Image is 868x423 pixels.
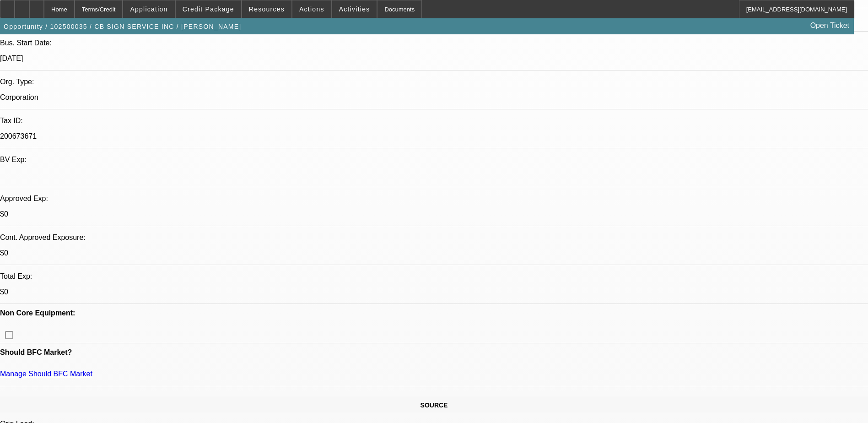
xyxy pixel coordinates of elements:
[242,0,291,18] button: Resources
[332,0,377,18] button: Activities
[299,5,324,13] span: Actions
[339,5,370,13] span: Activities
[176,0,241,18] button: Credit Package
[123,0,174,18] button: Application
[421,401,448,409] span: SOURCE
[807,18,853,33] a: Open Ticket
[130,5,167,13] span: Application
[292,0,331,18] button: Actions
[4,23,242,30] span: Opportunity / 102500035 / CB SIGN SERVICE INC / [PERSON_NAME]
[249,5,285,13] span: Resources
[183,5,234,13] span: Credit Package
